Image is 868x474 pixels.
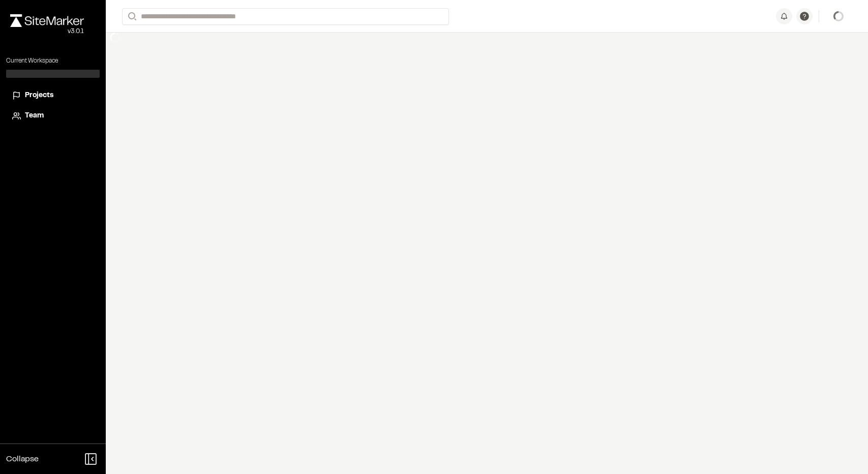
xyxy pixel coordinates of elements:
span: Projects [25,90,53,101]
span: Team [25,110,44,122]
div: Oh geez...please don't... [10,27,84,36]
a: Projects [12,90,94,101]
button: Search [122,8,140,25]
img: rebrand.png [10,14,84,27]
a: Team [12,110,94,122]
p: Current Workspace [6,56,100,66]
span: Collapse [6,453,39,465]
